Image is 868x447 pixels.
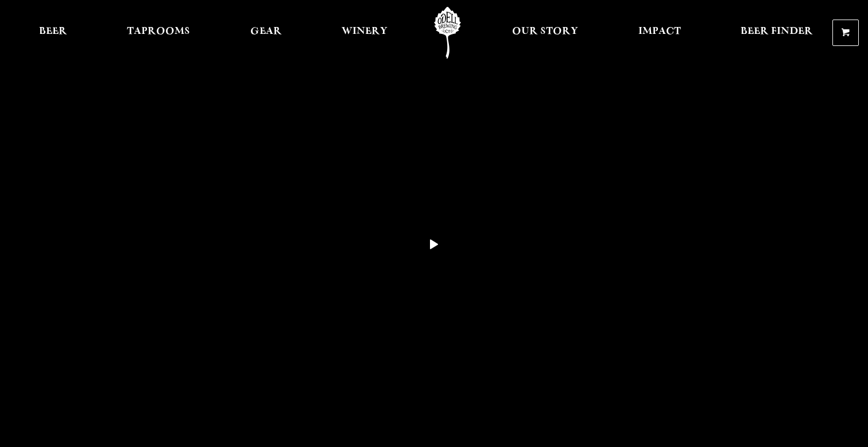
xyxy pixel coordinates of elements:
[638,27,681,36] span: Impact
[631,7,688,59] a: Impact
[512,27,578,36] span: Our Story
[426,7,469,59] a: Odell Home
[733,7,820,59] a: Beer Finder
[119,7,197,59] a: Taprooms
[741,27,813,36] span: Beer Finder
[342,27,387,36] span: Winery
[334,7,395,59] a: Winery
[39,27,67,36] span: Beer
[32,7,75,59] a: Beer
[505,7,586,59] a: Our Story
[250,27,282,36] span: Gear
[243,7,289,59] a: Gear
[127,27,190,36] span: Taprooms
